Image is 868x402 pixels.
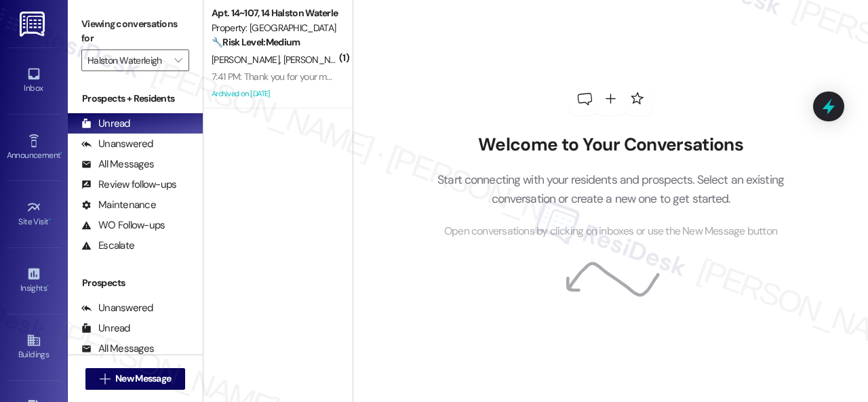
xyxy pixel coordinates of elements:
[100,374,110,384] i: 
[212,54,283,66] span: [PERSON_NAME]
[81,117,130,131] div: Unread
[7,329,61,365] a: Buildings
[49,215,51,224] span: •
[20,12,47,37] img: ResiDesk Logo
[81,342,154,356] div: All Messages
[212,36,300,48] strong: 🔧 Risk Level: Medium
[81,198,156,212] div: Maintenance
[87,49,167,71] input: All communities
[115,371,171,386] span: New Message
[81,218,165,233] div: WO Follow-ups
[68,92,203,106] div: Prospects + Residents
[212,6,337,20] div: Apt. 14~107, 14 Halston Waterleigh
[417,134,805,156] h2: Welcome to Your Conversations
[68,276,203,290] div: Prospects
[81,239,134,253] div: Escalate
[60,148,62,158] span: •
[283,54,421,66] span: [PERSON_NAME] [PERSON_NAME]
[210,85,338,102] div: Archived on [DATE]
[417,170,805,209] p: Start connecting with your residents and prospects. Select an existing conversation or create a n...
[47,281,49,291] span: •
[81,14,189,49] label: Viewing conversations for
[212,21,337,35] div: Property: [GEOGRAPHIC_DATA]
[7,262,61,299] a: Insights •
[444,223,777,240] span: Open conversations by clicking on inboxes or use the New Message button
[81,321,130,336] div: Unread
[81,137,153,151] div: Unanswered
[81,157,154,172] div: All Messages
[174,55,182,66] i: 
[7,196,61,233] a: Site Visit •
[7,62,61,99] a: Inbox
[81,301,153,315] div: Unanswered
[85,368,186,390] button: New Message
[81,178,176,192] div: Review follow-ups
